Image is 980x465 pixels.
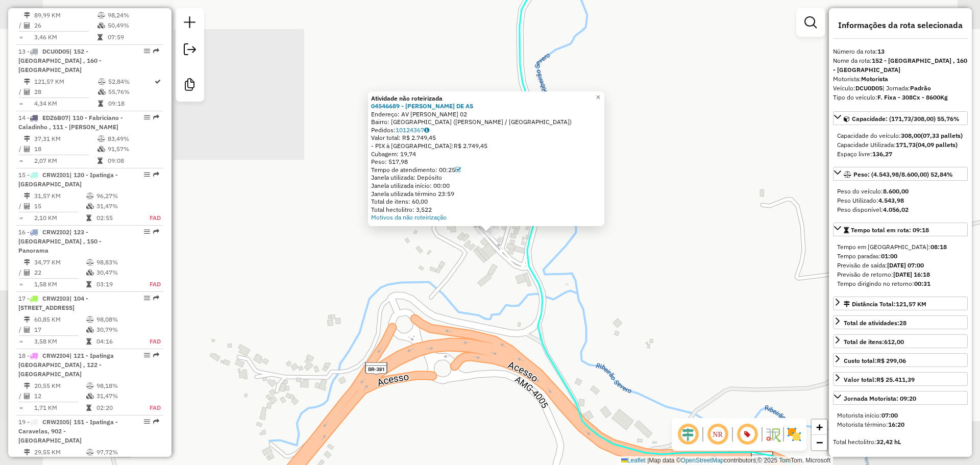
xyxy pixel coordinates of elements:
[107,134,159,144] td: 83,49%
[705,422,730,447] span: Ocultar NR
[34,77,97,87] td: 121,57 KM
[371,142,601,150] div: - PIX à [GEOGRAPHIC_DATA]:
[371,102,473,110] strong: 04546689 - [PERSON_NAME] DE AS
[833,437,968,447] div: Total hectolitro:
[86,316,94,323] i: % de utilização do peso
[34,325,86,335] td: 17
[18,418,118,444] span: | 151 - Ipatinga - Caravelas, 902 - [GEOGRAPHIC_DATA]
[837,242,964,252] div: Tempo em [GEOGRAPHIC_DATA]:
[96,381,138,391] td: 98,18%
[18,201,23,211] td: /
[107,32,159,42] td: 07:59
[86,338,91,345] i: Tempo total em rota
[833,223,968,236] a: Tempo total em rota: 09:18
[883,84,931,92] span: | Jornada:
[855,84,883,92] strong: DCU0D05
[837,205,964,214] div: Peso disponível:
[34,213,86,223] td: 2,10 KM
[86,327,94,333] i: % de utilização da cubagem
[144,48,150,54] em: Opções
[371,174,601,182] div: Janela utilizada: Depósito
[24,327,30,333] i: Total de Atividades
[371,213,447,221] a: Motivos da não roteirização
[877,357,906,364] strong: R$ 299,06
[98,101,103,107] i: Tempo total em rota
[98,89,106,95] i: % de utilização da cubagem
[930,243,947,251] strong: 08:18
[371,166,601,174] div: Tempo de atendimento: 00:25
[138,213,161,223] td: FAD
[681,457,724,464] a: OpenStreetMap
[18,114,123,131] span: | 110 - Fabriciano - Caladinho , 111 - [PERSON_NAME]
[34,10,97,20] td: 89,99 KM
[107,144,159,154] td: 91,57%
[144,419,150,425] em: Opções
[24,22,30,29] i: Total de Atividades
[852,115,960,123] span: Capacidade: (171,73/308,00) 55,76%
[34,191,86,201] td: 31,57 KM
[896,141,916,149] strong: 171,73
[833,84,968,93] div: Veículo:
[153,419,159,425] em: Rota exportada
[96,201,138,211] td: 31,47%
[34,403,86,413] td: 1,71 KM
[837,131,964,140] div: Capacidade do veículo:
[86,393,94,399] i: % de utilização da cubagem
[42,114,68,121] span: EDZ6B07
[833,407,968,433] div: Jornada Motorista: 09:20
[24,316,30,323] i: Distância Total
[97,34,103,40] i: Tempo total em rota
[24,89,30,95] i: Total de Atividades
[837,279,964,288] div: Tempo dirigindo no retorno:
[34,99,97,109] td: 4,34 KM
[833,56,968,75] div: Nome da rota:
[96,191,138,201] td: 96,27%
[24,393,30,399] i: Total de Atividades
[96,447,138,457] td: 97,72%
[108,87,154,97] td: 55,76%
[42,418,69,426] span: CRW2I05
[876,438,901,446] strong: 32,42 hL
[144,114,150,120] em: Opções
[833,238,968,292] div: Tempo total em rota: 09:18
[881,411,898,419] strong: 07:00
[96,325,138,335] td: 30,79%
[86,203,94,209] i: % de utilização da cubagem
[18,144,23,154] td: /
[34,381,86,391] td: 20,55 KM
[42,352,69,359] span: CRW2I04
[34,87,97,97] td: 28
[24,12,30,18] i: Distância Total
[371,94,443,102] strong: Atividade não roteirizada
[18,352,114,378] span: 18 -
[18,114,123,131] span: 14 -
[883,187,909,195] strong: 8.600,00
[18,87,23,97] td: /
[18,391,23,401] td: /
[837,187,909,195] span: Peso do veículo:
[144,295,150,301] em: Opções
[18,47,102,74] span: | 152 - [GEOGRAPHIC_DATA] , 160 - [GEOGRAPHIC_DATA]
[18,171,118,188] span: 15 -
[42,295,69,302] span: CRW2I03
[883,206,909,213] strong: 4.056,02
[34,134,97,144] td: 37,31 KM
[914,280,930,287] strong: 00:31
[916,141,958,149] strong: (04,09 pallets)
[42,171,69,179] span: CRW2I01
[18,336,23,347] td: =
[86,259,94,265] i: % de utilização do peso
[833,353,968,367] a: Custo total:R$ 299,06
[371,198,601,206] div: Total de itens: 60,00
[86,449,94,455] i: % de utilização do peso
[34,156,97,166] td: 2,07 KM
[621,457,646,464] a: Leaflet
[371,206,601,214] div: Total hectolitro: 3,522
[24,383,30,389] i: Distância Total
[837,261,964,270] div: Previsão de saída:
[34,391,86,401] td: 12
[477,228,503,238] div: Atividade não roteirizada - ERILDO ANTÔNIO DE AS
[24,270,30,276] i: Total de Atividades
[96,403,138,413] td: 02:20
[837,140,964,150] div: Capacidade Utilizada:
